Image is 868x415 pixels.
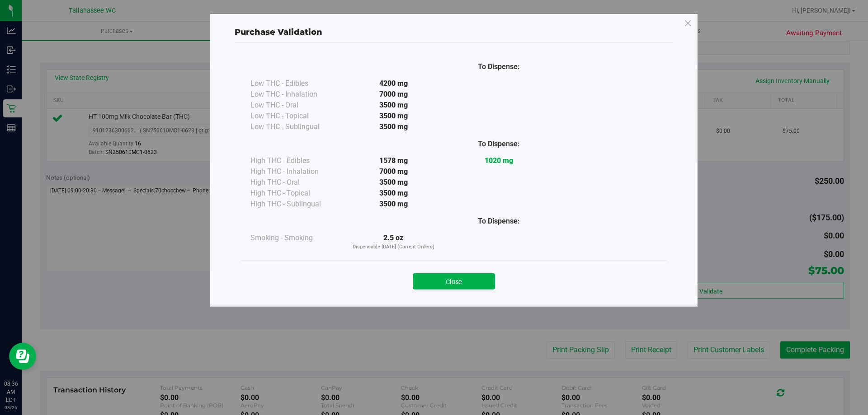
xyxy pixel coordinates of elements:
[341,177,446,188] div: 3500 mg
[485,156,513,165] strong: 1020 mg
[250,121,341,132] div: Low THC - Sublingual
[250,166,341,177] div: High THC - Inhalation
[341,100,446,111] div: 3500 mg
[250,89,341,100] div: Low THC - Inhalation
[235,27,322,37] span: Purchase Validation
[446,216,552,227] div: To Dispense:
[250,199,341,210] div: High THC - Sublingual
[341,89,446,100] div: 7000 mg
[341,233,446,251] div: 2.5 oz
[341,166,446,177] div: 7000 mg
[446,139,552,149] div: To Dispense:
[250,188,341,199] div: High THC - Topical
[341,188,446,199] div: 3500 mg
[250,78,341,89] div: Low THC - Edibles
[9,343,36,370] iframe: Resource center
[250,177,341,188] div: High THC - Oral
[413,273,495,289] button: Close
[250,155,341,166] div: High THC - Edibles
[341,155,446,166] div: 1578 mg
[341,243,446,251] p: Dispensable [DATE] (Current Orders)
[250,233,341,243] div: Smoking - Smoking
[341,121,446,132] div: 3500 mg
[250,111,341,121] div: Low THC - Topical
[341,111,446,121] div: 3500 mg
[250,100,341,111] div: Low THC - Oral
[341,199,446,210] div: 3500 mg
[446,61,552,72] div: To Dispense:
[341,78,446,89] div: 4200 mg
